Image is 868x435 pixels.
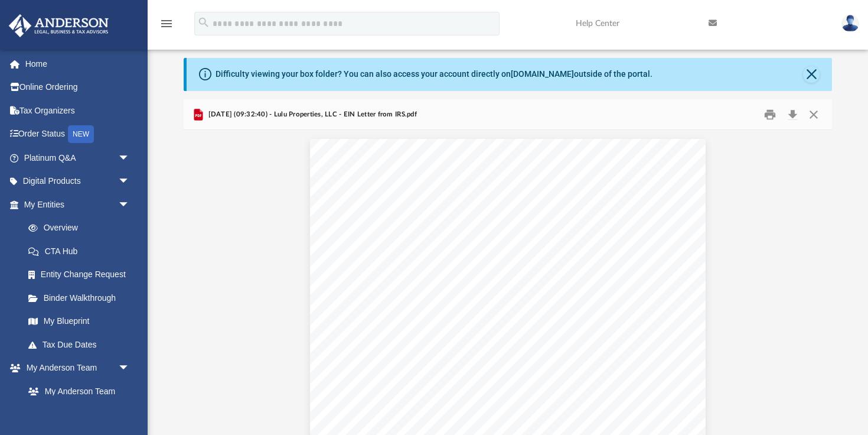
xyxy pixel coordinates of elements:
[8,170,148,193] a: Digital Productsarrow_drop_down
[205,109,417,120] span: [DATE] (09:32:40) - Lulu Properties, LLC - EIN Letter from IRS.pdf
[17,379,136,403] a: My Anderson Team
[8,193,148,216] a: My Entitiesarrow_drop_down
[8,52,148,76] a: Home
[8,76,148,99] a: Online Ordering
[159,22,174,31] a: menu
[159,17,174,31] i: menu
[184,130,832,435] div: File preview
[17,239,148,263] a: CTA Hub
[8,122,148,147] a: Order StatusNEW
[216,68,652,80] div: Difficulty viewing your box folder? You can also access your account directly on outside of the p...
[118,356,142,381] span: arrow_drop_down
[511,69,574,79] a: [DOMAIN_NAME]
[184,130,832,435] div: Document Viewer
[17,286,148,310] a: Binder Walkthrough
[197,16,210,29] i: search
[5,14,112,37] img: Anderson Advisors Platinum Portal
[17,333,148,356] a: Tax Due Dates
[8,99,148,122] a: Tax Organizers
[68,125,94,143] div: NEW
[17,216,148,240] a: Overview
[17,310,142,333] a: My Blueprint
[8,146,148,170] a: Platinum Q&Aarrow_drop_down
[782,105,803,124] button: Download
[803,105,824,124] button: Close
[17,263,148,287] a: Entity Change Request
[118,193,142,217] span: arrow_drop_down
[803,66,820,83] button: Close
[118,170,142,194] span: arrow_drop_down
[759,105,782,124] button: Print
[841,15,859,32] img: User Pic
[8,356,142,380] a: My Anderson Teamarrow_drop_down
[118,146,142,170] span: arrow_drop_down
